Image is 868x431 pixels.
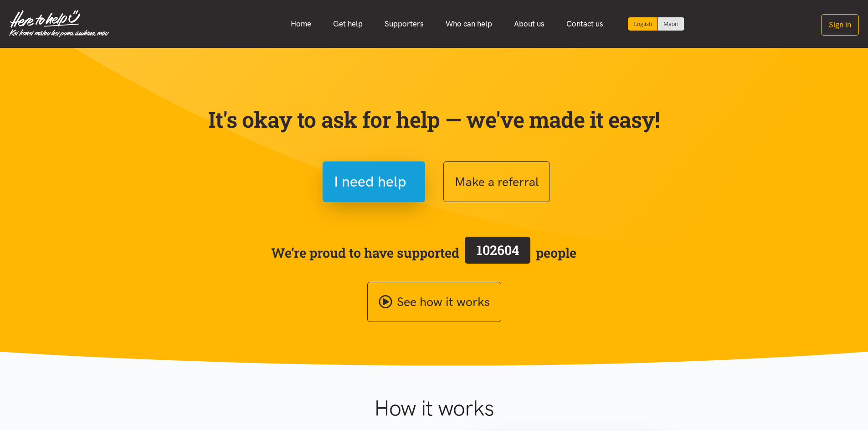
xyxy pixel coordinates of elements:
[323,161,425,202] button: I need help
[477,241,519,259] span: 102604
[271,235,576,270] span: We’re proud to have supported people
[443,161,550,202] button: Make a referral
[555,14,614,34] a: Contact us
[821,14,859,36] button: Sign in
[628,17,684,31] div: Language toggle
[334,170,406,193] span: I need help
[367,282,501,322] a: See how it works
[459,235,536,270] a: 102604
[206,106,662,133] p: It's okay to ask for help — we've made it easy!
[628,17,658,31] div: Current language
[435,14,503,34] a: Who can help
[280,14,322,34] a: Home
[503,14,555,34] a: About us
[374,14,435,34] a: Supporters
[322,14,374,34] a: Get help
[658,17,684,31] a: Switch to Te Reo Māori
[9,10,109,37] img: Home
[285,395,583,421] h1: How it works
